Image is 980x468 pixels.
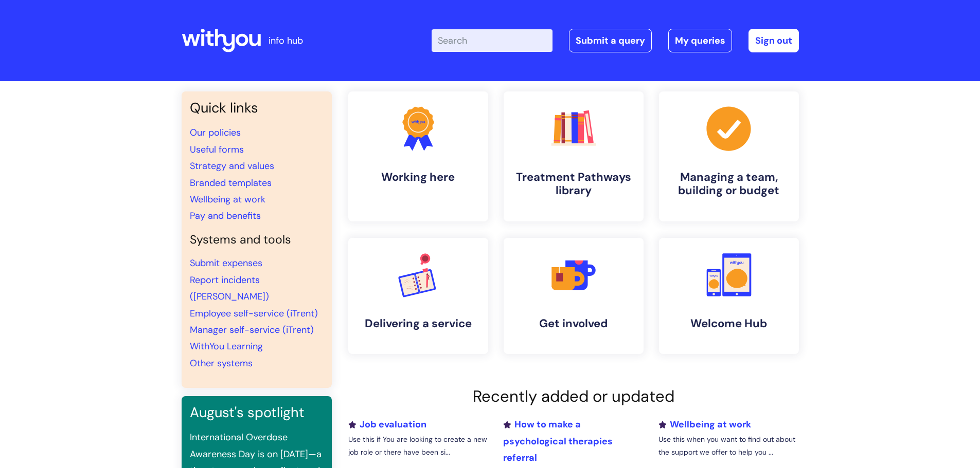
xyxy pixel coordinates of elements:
[432,29,553,52] input: Search
[190,404,324,421] h3: August's spotlight
[357,317,480,330] h4: Delivering a service
[190,357,253,369] a: Other systems
[348,418,426,430] a: Job evaluation
[432,29,799,52] div: | -
[348,91,488,221] a: Working here
[357,171,480,184] h4: Working here
[190,233,324,247] h4: Systems and tools
[659,91,799,221] a: Managing a team, building or budget
[190,340,263,352] a: WithYou Learning
[504,91,644,221] a: Treatment Pathways library
[190,324,314,336] a: Manager self-service (iTrent)
[190,307,318,320] a: Employee self-service (iTrent)
[190,177,272,189] a: Branded templates
[269,32,303,49] p: info hub
[512,317,635,330] h4: Get involved
[190,100,324,116] h3: Quick links
[348,433,488,459] p: Use this if You are looking to create a new job role or there have been si...
[512,171,635,198] h4: Treatment Pathways library
[569,29,652,52] a: Submit a query
[348,387,799,406] h2: Recently added or updated
[190,143,244,156] a: Useful forms
[504,238,644,354] a: Get involved
[668,29,732,52] a: My queries
[190,126,241,139] a: Our policies
[667,317,791,330] h4: Welcome Hub
[190,160,274,172] a: Strategy and values
[190,257,262,269] a: Submit expenses
[190,193,265,205] a: Wellbeing at work
[190,274,269,303] a: Report incidents ([PERSON_NAME])
[667,171,791,198] h4: Managing a team, building or budget
[659,238,799,354] a: Welcome Hub
[658,433,798,459] p: Use this when you want to find out about the support we offer to help you ...
[190,210,261,222] a: Pay and benefits
[348,238,488,354] a: Delivering a service
[658,418,751,430] a: Wellbeing at work
[503,418,613,464] a: How to make a psychological therapies referral
[749,29,799,52] a: Sign out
